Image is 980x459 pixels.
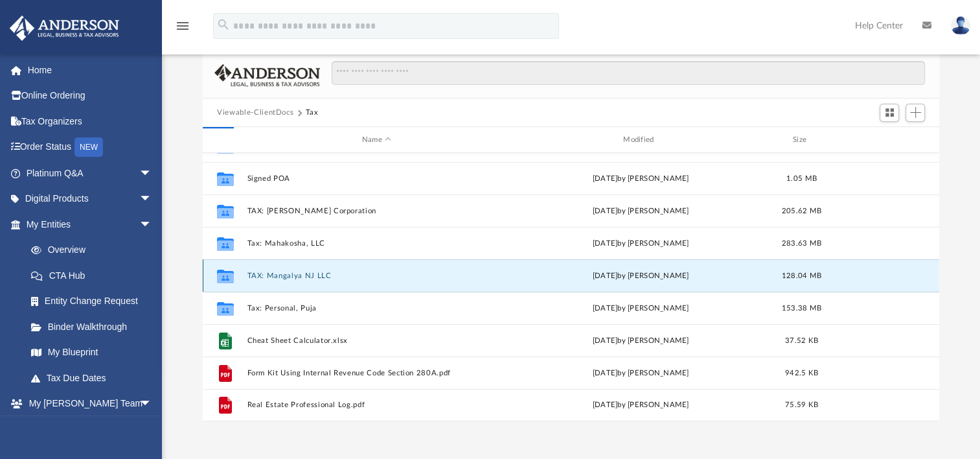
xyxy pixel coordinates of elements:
button: TAX: Mangalya NJ LLC [247,272,506,280]
button: Tax: Mahakosha, LLC [247,239,506,248]
button: Signed POA [247,174,506,183]
a: Home [9,57,172,83]
a: My Blueprint [18,340,165,366]
span: arrow_drop_down [139,160,165,187]
a: Binder Walkthrough [18,314,172,340]
div: Modified [511,134,770,146]
a: Overview [18,237,172,263]
button: Tax [306,107,319,119]
div: grid [203,153,939,421]
i: menu [175,18,190,34]
button: TAX: [PERSON_NAME] Corporation [247,207,506,215]
div: [DATE] by [PERSON_NAME] [512,270,770,282]
div: id [209,134,241,146]
span: arrow_drop_down [139,186,165,213]
div: id [833,134,924,146]
i: search [216,18,231,32]
button: Switch to Grid View [880,104,899,122]
input: Search files and folders [332,61,925,86]
a: menu [175,25,190,34]
a: Tax Organizers [9,108,172,134]
a: My [PERSON_NAME] Teamarrow_drop_down [9,391,165,417]
span: 153.38 MB [782,305,821,312]
button: Real Estate Professional Log.pdf [247,401,506,409]
div: NEW [74,137,103,157]
span: 75.59 KB [785,401,818,408]
div: [DATE] by [PERSON_NAME] [512,173,770,185]
a: Entity Change Request [18,288,172,314]
a: Order StatusNEW [9,134,172,161]
div: [DATE] by [PERSON_NAME] [512,335,770,347]
span: arrow_drop_down [139,211,165,238]
a: My Entitiesarrow_drop_down [9,211,172,237]
img: User Pic [951,16,970,35]
a: Platinum Q&Aarrow_drop_down [9,160,172,186]
div: [DATE] by [PERSON_NAME] [512,303,770,314]
div: [DATE] by [PERSON_NAME] [512,368,770,379]
button: Form Kit Using Internal Revenue Code Section 280A.pdf [247,369,506,377]
span: 37.52 KB [785,337,818,344]
a: Digital Productsarrow_drop_down [9,186,172,212]
button: Tax: Personal, Puja [247,304,506,312]
span: 1.05 MB [786,175,817,182]
div: Size [776,134,828,146]
span: arrow_drop_down [139,391,165,418]
a: CTA Hub [18,263,172,288]
button: Add [906,104,925,122]
div: [DATE] by [PERSON_NAME] [512,399,770,411]
div: Name [247,134,506,146]
div: [DATE] by [PERSON_NAME] [512,206,770,217]
a: Tax Due Dates [18,365,172,391]
span: 283.63 MB [782,240,821,247]
img: Anderson Advisors Platinum Portal [6,16,123,41]
button: Cheat Sheet Calculator.xlsx [247,336,506,345]
div: [DATE] by [PERSON_NAME] [512,238,770,250]
a: Online Ordering [9,83,172,109]
span: 942.5 KB [785,370,818,377]
span: 205.62 MB [782,207,821,215]
button: Viewable-ClientDocs [217,107,293,119]
span: 128.04 MB [782,272,821,279]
